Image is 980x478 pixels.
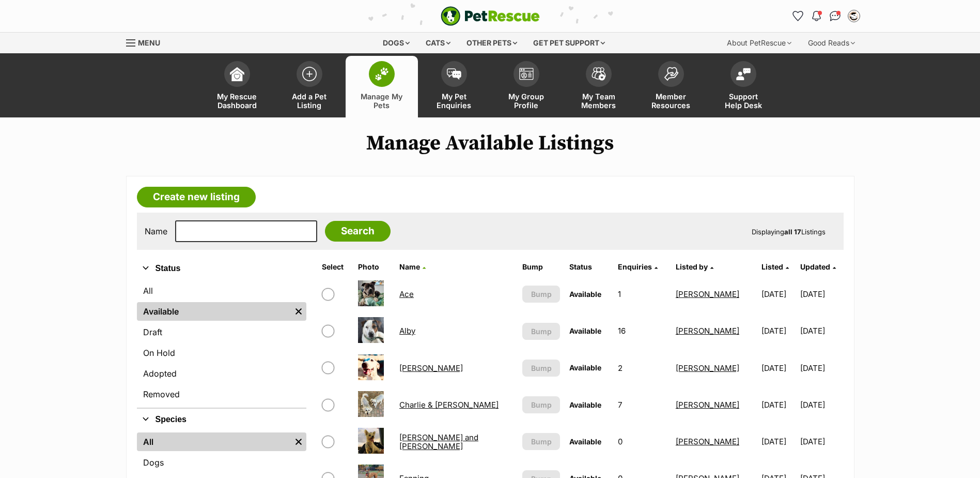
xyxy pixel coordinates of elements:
img: chat-41dd97257d64d25036548639549fe6c8038ab92f7586957e7f3b1b290dea8141.svg [830,11,841,21]
strong: all 17 [784,228,801,236]
img: manage-my-pets-icon-02211641906a0b7f246fdf0571729dbe1e7629f14944591b6c1af311fb30b64b.svg [375,67,389,81]
a: Available [137,302,291,321]
a: [PERSON_NAME] [676,326,739,336]
button: Bump [522,360,561,377]
td: [DATE] [800,276,842,312]
span: My Pet Enquiries [431,92,477,110]
td: [DATE] [800,313,842,349]
a: All [137,432,291,451]
a: [PERSON_NAME] [676,363,739,373]
a: Add a Pet Listing [273,56,346,117]
button: Notifications [808,8,825,24]
a: Draft [137,323,306,341]
span: Available [569,363,601,372]
img: dashboard-icon-eb2f2d2d3e046f16d808141f083e7271f6b2e854fb5c12c21221c1fb7104beca.svg [230,67,244,81]
td: 7 [614,387,671,423]
td: [DATE] [800,350,842,386]
button: Species [137,413,306,426]
label: Name [145,227,167,236]
a: Listed [761,262,789,271]
a: [PERSON_NAME] [676,400,739,410]
a: Dogs [137,453,306,472]
span: Bump [531,436,552,447]
span: My Group Profile [503,92,550,110]
a: [PERSON_NAME] [399,363,463,373]
button: My account [846,8,862,24]
span: Listed by [676,262,708,271]
span: Support Help Desk [720,92,767,110]
th: Bump [518,259,565,275]
span: Manage My Pets [359,92,405,110]
img: logo-e224e6f780fb5917bec1dbf3a21bbac754714ae5b6737aabdf751b685950b380.svg [441,6,540,26]
span: Bump [531,363,552,374]
img: help-desk-icon-fdf02630f3aa405de69fd3d07c3f3aa587a6932b1a1747fa1d2bba05be0121f9.svg [736,68,751,80]
a: Name [399,262,426,271]
span: translation missing: en.admin.listings.index.attributes.enquiries [618,262,652,271]
a: Conversations [827,8,844,24]
td: [DATE] [757,387,799,423]
div: Good Reads [801,33,862,53]
span: My Rescue Dashboard [214,92,260,110]
button: Bump [522,286,561,303]
div: Cats [418,33,458,53]
span: Available [569,290,601,298]
img: notifications-46538b983faf8c2785f20acdc204bb7945ddae34d4c08c2a6579f10ce5e182be.svg [812,11,820,21]
a: Alby [399,326,415,336]
input: Search [325,221,391,242]
td: [DATE] [800,424,842,459]
span: Available [569,326,601,335]
td: 2 [614,350,671,386]
span: Member Resources [648,92,694,110]
div: About PetRescue [720,33,799,53]
th: Photo [354,259,394,275]
a: Removed [137,385,306,404]
a: Support Help Desk [707,56,780,117]
div: Dogs [376,33,417,53]
td: [DATE] [757,424,799,459]
a: PetRescue [441,6,540,26]
a: My Team Members [563,56,635,117]
a: Listed by [676,262,713,271]
span: Bump [531,326,552,337]
a: Menu [126,33,167,51]
td: [DATE] [757,350,799,386]
th: Status [565,259,613,275]
th: Select [318,259,353,275]
button: Bump [522,396,561,413]
a: My Pet Enquiries [418,56,490,117]
a: Remove filter [291,432,306,451]
img: Shardin Carter profile pic [849,11,859,21]
div: Status [137,279,306,408]
td: 0 [614,424,671,459]
img: add-pet-listing-icon-0afa8454b4691262ce3f59096e99ab1cd57d4a30225e0717b998d2c9b9846f56.svg [302,67,317,81]
span: Listed [761,262,783,271]
a: Ace [399,289,414,299]
a: All [137,281,306,300]
a: My Group Profile [490,56,563,117]
img: pet-enquiries-icon-7e3ad2cf08bfb03b45e93fb7055b45f3efa6380592205ae92323e6603595dc1f.svg [447,68,461,80]
a: Charlie & [PERSON_NAME] [399,400,499,410]
a: Member Resources [635,56,707,117]
button: Status [137,262,306,275]
ul: Account quick links [790,8,862,24]
div: Get pet support [526,33,612,53]
td: [DATE] [757,313,799,349]
a: Updated [800,262,836,271]
td: 1 [614,276,671,312]
img: group-profile-icon-3fa3cf56718a62981997c0bc7e787c4b2cf8bcc04b72c1350f741eb67cf2f40e.svg [519,68,534,80]
span: Displaying Listings [752,228,826,236]
span: Updated [800,262,830,271]
a: Manage My Pets [346,56,418,117]
a: On Hold [137,343,306,362]
button: Bump [522,433,561,450]
span: Bump [531,289,552,300]
a: [PERSON_NAME] and [PERSON_NAME] [399,432,478,451]
a: Favourites [790,8,806,24]
span: Bump [531,399,552,410]
button: Bump [522,323,561,340]
a: My Rescue Dashboard [201,56,273,117]
img: team-members-icon-5396bd8760b3fe7c0b43da4ab00e1e3bb1a5d9ba89233759b79545d2d3fc5d0d.svg [592,67,606,81]
span: Available [569,437,601,446]
span: Add a Pet Listing [286,92,333,110]
a: Remove filter [291,302,306,321]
